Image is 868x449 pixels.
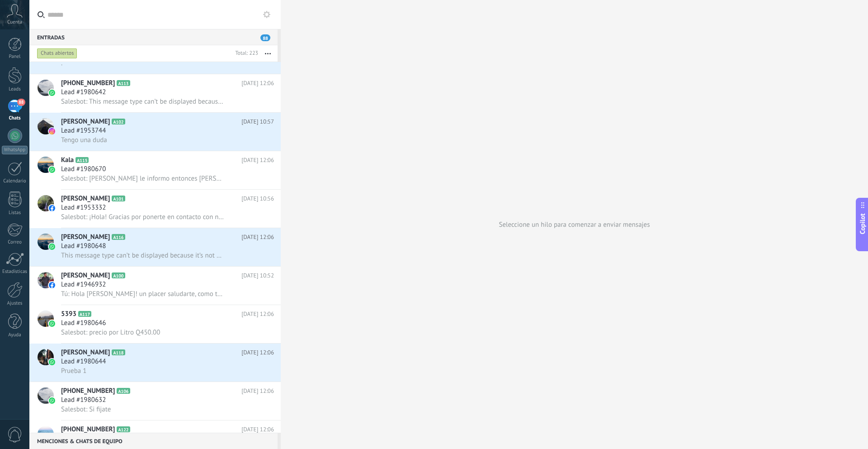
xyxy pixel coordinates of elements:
div: Listas [2,210,28,216]
a: avataricon[PERSON_NAME]A101[DATE] 10:56Lead #1953332Salesbot: ¡Hola! Gracias por ponerte en conta... [29,190,281,228]
span: Lead #1953332 [61,203,106,212]
span: [PERSON_NAME] [61,271,110,280]
a: avataricon5393A117[DATE] 12:06Lead #1980646Salesbot: precio por Litro Q450.00 [29,305,281,343]
span: A115 [75,157,89,163]
span: [PERSON_NAME] [61,348,110,357]
span: A113 [117,80,130,86]
span: Salesbot: Si fijate [61,405,111,414]
span: Salesbot: precio por Litro Q450.00 [61,328,160,337]
span: 88 [260,34,270,41]
div: Ajustes [2,301,28,306]
div: Ayuda [2,332,28,338]
span: [DATE] 12:06 [241,387,274,396]
span: Salesbot: This message type can’t be displayed because it’s not supported yet. [61,97,224,106]
span: [DATE] 10:57 [241,117,274,126]
span: Tengo una duda [61,136,107,144]
img: icon [49,167,55,173]
span: 5393 [61,310,76,319]
span: This message type can’t be displayed because it’s not supported yet. [61,251,224,260]
span: A100 [112,272,125,278]
span: [DATE] 12:06 [241,79,274,88]
span: [DATE] 10:56 [241,194,274,203]
span: Lead #1953744 [61,126,106,135]
span: Lead #1980648 [61,242,106,251]
span: [PHONE_NUMBER] [61,425,115,434]
a: avatariconKalaA115[DATE] 12:06Lead #1980670Salesbot: [PERSON_NAME] le informo entonces [PERSON_NAME] [29,151,281,189]
div: WhatsApp [2,146,28,154]
span: Kala [61,156,74,165]
span: Tú: Hola [PERSON_NAME]! un placer saludarte, como te puedo ayudar? [61,290,224,298]
span: [PHONE_NUMBER] [61,387,115,396]
span: [DATE] 12:06 [241,156,274,165]
span: [PERSON_NAME] [61,117,110,126]
span: A122 [117,426,130,432]
span: Lead #1980646 [61,319,106,328]
span: Copilot [858,214,867,234]
span: [PERSON_NAME] [61,194,110,203]
img: icon [49,282,55,288]
span: 88 [17,99,25,106]
span: Lead #1980642 [61,88,106,97]
span: A117 [78,311,91,317]
div: Entradas [29,29,278,45]
img: icon [49,90,55,96]
span: A102 [112,119,125,124]
span: Lead #1946932 [61,280,106,289]
a: avataricon[PERSON_NAME]A100[DATE] 10:52Lead #1946932Tú: Hola [PERSON_NAME]! un placer saludarte, ... [29,267,281,305]
div: Calendario [2,178,28,184]
span: A106 [117,388,130,394]
a: avataricon[PERSON_NAME]A102[DATE] 10:57Lead #1953744Tengo una duda [29,113,281,151]
span: [DATE] 12:06 [241,425,274,434]
img: icon [49,320,55,327]
div: Estadísticas [2,269,28,275]
span: Lead #1980644 [61,357,106,366]
span: [DATE] 12:06 [241,310,274,319]
span: [PHONE_NUMBER] [61,79,115,88]
div: Chats [2,115,28,121]
span: [DATE] 12:06 [241,348,274,357]
a: avataricon[PHONE_NUMBER]A113[DATE] 12:06Lead #1980642Salesbot: This message type can’t be display... [29,74,281,112]
a: avataricon[PHONE_NUMBER]A106[DATE] 12:06Lead #1980632Salesbot: Si fijate [29,382,281,420]
span: Cuenta [7,19,22,25]
div: Chats abiertos [37,48,77,59]
button: Más [258,45,278,62]
span: [PERSON_NAME] [61,233,110,242]
span: A118 [112,349,125,355]
img: icon [49,359,55,365]
span: Salesbot: [PERSON_NAME] le informo entonces [PERSON_NAME] [61,174,224,183]
div: Menciones & Chats de equipo [29,433,278,449]
div: Leads [2,86,28,92]
a: avataricon[PERSON_NAME]A118[DATE] 12:06Lead #1980644Prueba 1 [29,344,281,382]
img: icon [49,205,55,211]
img: icon [49,128,55,134]
div: Correo [2,239,28,245]
span: [DATE] 12:06 [241,233,274,242]
span: A116 [112,234,125,240]
span: Salesbot: ¡Hola! Gracias por ponerte en contacto con nosotros. Recibimos tu mensaje y agradecemos... [61,213,224,221]
div: Panel [2,54,28,60]
span: A101 [112,196,125,201]
span: . [61,59,62,67]
span: Lead #1980632 [61,396,106,405]
span: Lead #1980670 [61,165,106,174]
div: Total: 223 [231,49,258,58]
img: icon [49,244,55,250]
a: avataricon[PERSON_NAME]A116[DATE] 12:06Lead #1980648This message type can’t be displayed because ... [29,228,281,266]
span: [DATE] 10:52 [241,271,274,280]
span: Prueba 1 [61,367,86,375]
img: icon [49,397,55,404]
